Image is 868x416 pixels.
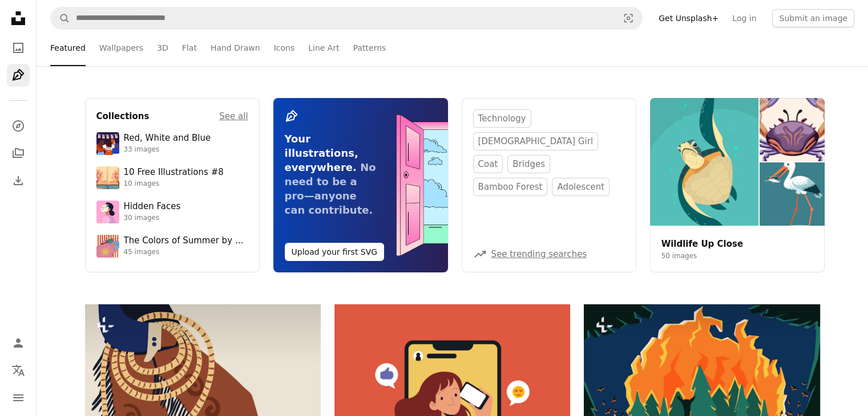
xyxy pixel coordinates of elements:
[96,166,119,189] img: vector-1750308744205-56527770eef2
[7,142,30,165] a: Collections
[652,9,725,27] a: Get Unsplash+
[473,109,531,128] a: technology
[353,30,386,66] a: Patterns
[124,167,224,178] div: 10 Free Illustrations #8
[491,249,587,259] a: See trending searches
[50,7,643,30] form: Find visuals sitewide
[274,30,295,66] a: Icons
[285,133,358,173] span: Your illustrations, everywhere.
[99,30,143,66] a: Wallpapers
[124,133,211,144] div: Red, White and Blue
[124,145,211,154] div: 33 images
[552,178,609,196] a: adolescent
[7,332,30,354] a: Log in / Sign up
[507,155,550,173] a: bridges
[211,30,260,66] a: Hand Drawn
[124,180,224,189] div: 10 images
[96,132,119,155] img: premium_vector-1717780424626-a1297b9c4208
[51,7,70,29] button: Search Unsplash
[7,64,30,87] a: Illustrations
[96,201,119,223] img: premium_vector-1748844071474-d954b88adc73
[182,30,197,66] a: Flat
[157,30,168,66] a: 3D
[96,235,119,258] img: premium_vector-1747348273623-d07fe99fa4ce
[124,248,248,257] div: 45 images
[219,109,248,123] a: See all
[124,214,181,223] div: 30 images
[473,132,598,150] a: [DEMOGRAPHIC_DATA] girl
[7,386,30,409] button: Menu
[725,9,763,27] a: Log in
[124,235,248,247] div: The Colors of Summer by Coloro
[584,377,819,388] a: A picture of a forest with a fire in the background
[772,9,854,27] button: Submit an image
[661,239,743,249] a: Wildlife Up Close
[473,178,548,196] a: bamboo forest
[7,115,30,137] a: Explore
[7,359,30,382] button: Language
[7,7,30,32] a: Home — Unsplash
[96,235,248,258] a: The Colors of Summer by Coloro45 images
[285,161,376,216] span: No need to be a pro—anyone can contribute.
[96,201,248,223] a: Hidden Faces30 images
[308,30,339,66] a: Line Art
[473,155,503,173] a: coat
[7,36,30,59] a: Photos
[124,201,181,213] div: Hidden Faces
[285,243,385,261] button: Upload your first SVG
[96,132,248,155] a: Red, White and Blue33 images
[96,109,150,123] h4: Collections
[615,7,642,29] button: Visual search
[7,169,30,192] a: Download History
[96,166,248,189] a: 10 Free Illustrations #810 images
